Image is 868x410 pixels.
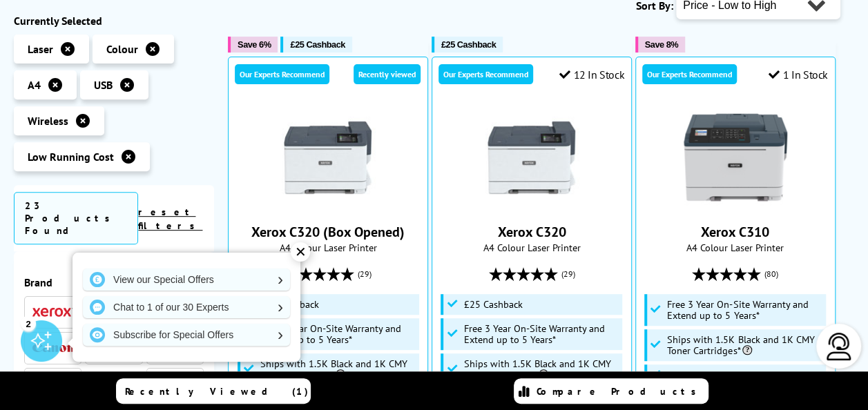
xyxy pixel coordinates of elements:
div: Our Experts Recommend [235,64,329,84]
div: Our Experts Recommend [642,64,737,84]
span: Brand [24,275,204,289]
div: 2 [21,315,36,331]
a: Xerox C310 [684,198,787,212]
span: £25 Cashback [290,39,345,50]
span: Low Running Cost [28,150,114,164]
span: Ships with 1.5K Black and 1K CMY Toner Cartridges* [463,358,619,380]
a: Xerox C320 [480,198,584,212]
span: Ships with 1.5K Black and 1K CMY Toner Cartridges* [260,358,416,380]
a: reset filters [138,206,202,232]
span: A4 Colour Laser Printer [643,241,828,254]
a: View our Special Offers [83,269,290,291]
button: Save 6% [228,37,278,52]
button: £25 Cashback [280,37,351,52]
img: Xerox [32,308,74,318]
span: £25 Cashback [463,299,522,310]
span: Compare Products [537,385,704,398]
span: Laser [28,42,53,56]
span: A4 [28,78,41,92]
a: Recently Viewed (1) [116,378,311,404]
img: user-headset-light.svg [825,333,853,360]
span: Save 8% [645,39,678,50]
a: Xerox C320 (Box Opened) [276,198,380,212]
span: (29) [358,261,372,287]
span: Save 6% [238,39,271,50]
span: Lowest Running Costs in its Class [667,369,809,380]
span: A4 Colour Laser Printer [235,241,421,254]
div: ✕ [291,242,310,262]
div: 1 In Stock [769,68,828,81]
span: Ships with 1.5K Black and 1K CMY Toner Cartridges* [667,334,822,356]
span: Wireless [28,114,68,128]
div: Our Experts Recommend [438,64,533,84]
span: (29) [561,261,575,287]
a: Xerox [32,304,74,321]
a: Xerox C310 [701,223,769,241]
img: Xerox C320 [480,106,584,209]
span: Free 3 Year On-Site Warranty and Extend up to 5 Years* [667,299,822,321]
div: Currently Selected [14,14,214,28]
span: 23 Products Found [14,192,138,244]
span: £25 Cashback [441,39,496,50]
a: Xerox C320 (Box Opened) [251,223,405,241]
div: 12 In Stock [559,68,624,81]
button: £25 Cashback [432,37,503,52]
span: Colour [106,42,138,56]
span: USB [94,78,113,92]
a: Subscribe for Special Offers [83,324,290,346]
img: Xerox C310 [684,106,787,209]
span: A4 Colour Laser Printer [439,241,624,254]
a: Chat to 1 of our 30 Experts [83,296,290,318]
a: Compare Products [514,378,708,404]
a: Xerox C320 [497,223,566,241]
span: (80) [764,261,778,287]
button: Save 8% [635,37,685,52]
img: Xerox C320 (Box Opened) [276,106,380,209]
span: Free 3 Year On-Site Warranty and Extend up to 5 Years* [463,323,619,345]
div: Recently viewed [354,64,421,84]
span: Free 3 Year On-Site Warranty and Extend up to 5 Years* [260,323,416,345]
span: Recently Viewed (1) [125,385,309,398]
